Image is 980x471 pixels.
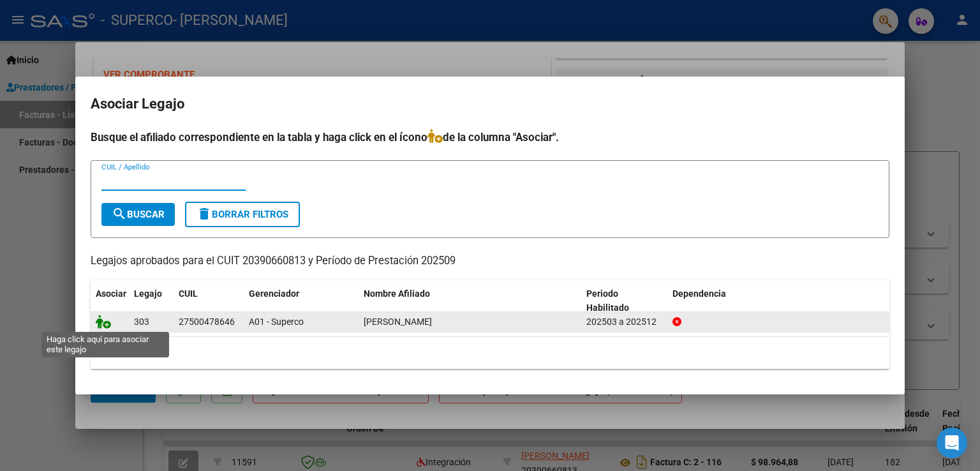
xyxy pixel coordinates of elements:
span: MOYANO SARMIENTO ANTONIA [364,317,432,327]
p: Legajos aprobados para el CUIT 20390660813 y Período de Prestación 202509 [91,253,889,269]
datatable-header-cell: CUIL [174,280,244,322]
mat-icon: delete [197,206,212,221]
span: Dependencia [672,288,726,299]
datatable-header-cell: Periodo Habilitado [581,280,667,322]
datatable-header-cell: Gerenciador [244,280,359,322]
span: Asociar [96,288,126,299]
span: Gerenciador [249,288,299,299]
div: Open Intercom Messenger [937,428,967,458]
span: A01 - Superco [249,317,304,327]
span: Legajo [134,288,162,299]
span: 303 [134,317,149,327]
div: 27500478646 [179,315,235,329]
mat-icon: search [112,206,127,221]
span: Borrar Filtros [197,209,288,220]
datatable-header-cell: Nombre Afiliado [359,280,581,322]
span: Periodo Habilitado [586,288,629,313]
h4: Busque el afiliado correspondiente en la tabla y haga click en el ícono de la columna "Asociar". [91,129,889,146]
span: CUIL [179,288,198,299]
h2: Asociar Legajo [91,92,889,116]
button: Buscar [101,203,175,226]
div: 1 registros [91,337,889,369]
span: Buscar [112,209,165,220]
span: Nombre Afiliado [364,288,430,299]
datatable-header-cell: Dependencia [667,280,890,322]
div: 202503 a 202512 [586,315,662,329]
button: Borrar Filtros [185,202,300,227]
datatable-header-cell: Legajo [129,280,174,322]
datatable-header-cell: Asociar [91,280,129,322]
